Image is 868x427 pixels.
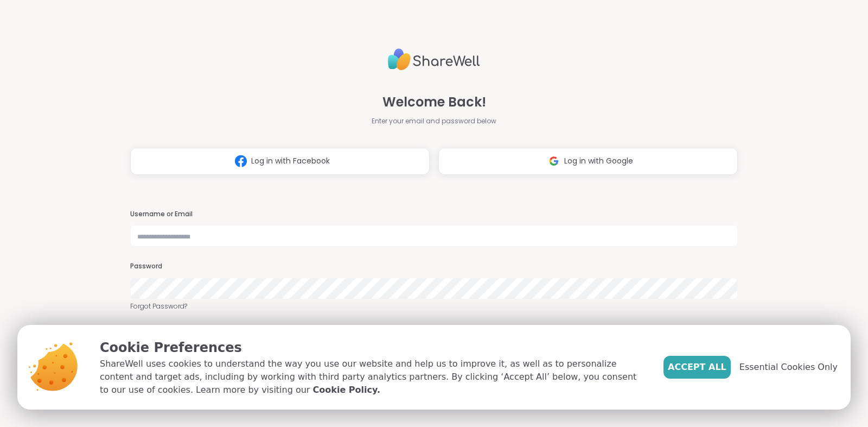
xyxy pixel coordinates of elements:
[739,361,838,374] span: Essential Cookies Only
[100,357,646,397] p: ShareWell uses cookies to understand the way you use our website and help us to improve it, as we...
[231,151,251,171] img: ShareWell Logomark
[100,338,646,357] p: Cookie Preferences
[663,356,731,379] button: Accept All
[130,210,738,219] h3: Username or Email
[544,151,564,171] img: ShareWell Logomark
[372,116,496,126] span: Enter your email and password below
[130,262,738,271] h3: Password
[668,361,726,374] span: Accept All
[564,155,633,167] span: Log in with Google
[388,44,480,75] img: ShareWell Logo
[438,148,738,175] button: Log in with Google
[130,148,430,175] button: Log in with Facebook
[313,384,380,397] a: Cookie Policy.
[251,155,330,167] span: Log in with Facebook
[130,302,738,311] a: Forgot Password?
[382,92,486,112] span: Welcome Back!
